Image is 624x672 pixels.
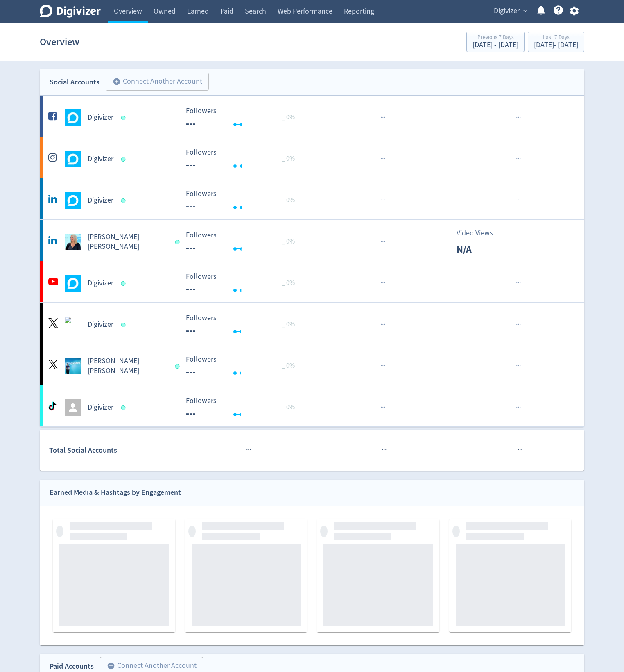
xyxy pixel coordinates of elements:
span: · [519,319,521,330]
span: · [246,445,248,455]
button: Digivizer [491,5,529,18]
span: · [380,154,382,164]
span: Data last synced: 25 Sep 2025, 2:01pm (AEST) [175,364,182,369]
span: Data last synced: 26 Sep 2025, 6:01am (AEST) [121,157,128,162]
svg: Followers --- [182,107,305,129]
span: Data last synced: 26 Sep 2025, 12:02am (AEST) [121,281,128,286]
span: · [382,237,384,247]
span: expand_more [522,7,529,15]
span: · [518,319,519,330]
span: · [516,361,518,371]
span: · [518,112,519,123]
span: · [380,237,382,247]
span: · [382,402,384,412]
span: · [382,278,384,288]
span: · [516,402,518,412]
span: · [518,445,519,455]
span: · [384,319,385,330]
img: Digivizer undefined [65,317,81,333]
span: · [518,402,519,412]
span: · [384,237,385,247]
a: Digivizer undefinedDigivizer Followers --- Followers --- _ 0%······ [40,96,584,137]
span: · [385,445,387,455]
a: Digivizer undefinedDigivizer Followers --- Followers --- _ 0%······ [40,178,584,219]
span: · [380,361,382,371]
span: · [384,195,385,205]
div: [DATE] - [DATE] [473,41,518,49]
a: Emma Lo Russo undefined[PERSON_NAME] [PERSON_NAME] Followers --- Followers --- _ 0%···Video ViewsN/A [40,220,584,261]
span: Data last synced: 25 Sep 2025, 7:01pm (AEST) [121,198,128,203]
span: add_circle [107,662,115,670]
span: · [382,319,384,330]
img: Digivizer undefined [65,151,81,167]
div: Previous 7 Days [473,34,518,41]
span: _ 0% [282,279,295,287]
span: · [380,195,382,205]
span: · [382,445,383,455]
div: Earned Media & Hashtags by Engagement [50,487,181,499]
span: · [518,154,519,164]
span: · [519,112,521,123]
span: Data last synced: 26 Sep 2025, 6:01am (AEST) [121,405,128,410]
a: Connect Another Account [99,74,209,91]
span: · [382,195,384,205]
span: · [383,445,385,455]
span: · [516,319,518,330]
span: · [249,445,251,455]
span: · [519,361,521,371]
h5: [PERSON_NAME] [PERSON_NAME] [88,356,167,376]
span: _ 0% [282,320,295,328]
span: · [516,154,518,164]
h5: Digivizer [88,403,113,412]
span: · [384,278,385,288]
span: · [519,154,521,164]
span: · [516,278,518,288]
span: Data last synced: 26 Sep 2025, 6:01am (AEST) [121,116,128,120]
a: Digivizer Followers --- Followers --- _ 0%······ [40,385,584,426]
span: _ 0% [282,196,295,204]
span: · [518,361,519,371]
a: Digivizer undefinedDigivizer Followers --- Followers --- _ 0%······ [40,303,584,344]
span: · [380,112,382,123]
span: · [380,319,382,330]
div: [DATE] - [DATE] [534,41,578,49]
svg: Followers --- [182,231,305,253]
svg: Followers --- [182,314,305,336]
span: _ 0% [282,362,295,370]
span: · [380,402,382,412]
span: · [521,445,522,455]
span: · [519,278,521,288]
span: · [516,112,518,123]
h5: [PERSON_NAME] [PERSON_NAME] [88,232,167,252]
span: · [382,361,384,371]
span: · [248,445,249,455]
div: Social Accounts [50,76,99,88]
span: _ 0% [282,237,295,246]
svg: Followers --- [182,148,305,170]
img: Emma Lo Russo undefined [65,234,81,250]
a: Digivizer undefinedDigivizer Followers --- Followers --- _ 0%······ [40,261,584,302]
h5: Digivizer [88,320,113,330]
span: · [384,112,385,123]
span: add_circle [113,77,121,86]
button: Connect Another Account [106,73,209,91]
img: Digivizer undefined [65,192,81,209]
span: _ 0% [282,155,295,163]
h1: Overview [40,29,79,55]
span: · [518,195,519,205]
div: Total Social Accounts [49,444,180,456]
span: · [518,278,519,288]
button: Last 7 Days[DATE]- [DATE] [528,32,584,52]
span: · [382,112,384,123]
h5: Digivizer [88,278,113,288]
p: Video Views [457,228,504,239]
span: · [519,402,521,412]
span: · [516,195,518,205]
span: · [382,154,384,164]
button: Previous 7 Days[DATE] - [DATE] [466,32,525,52]
span: · [380,278,382,288]
div: Last 7 Days [534,34,578,41]
span: · [384,402,385,412]
a: Emma Lo Russo undefined[PERSON_NAME] [PERSON_NAME] Followers --- Followers --- _ 0%······ [40,344,584,385]
svg: Followers --- [182,273,305,294]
